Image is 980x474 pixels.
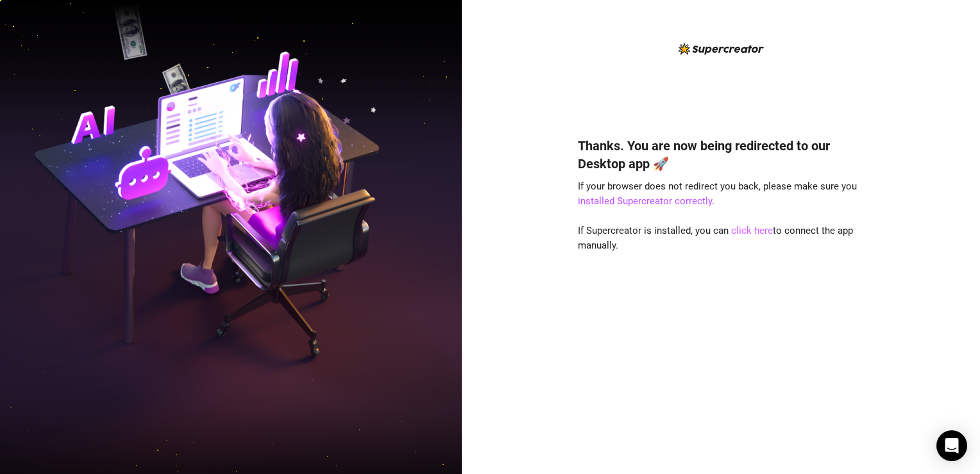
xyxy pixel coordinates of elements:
[731,225,773,236] a: click here
[936,430,967,461] div: Open Intercom Messenger
[578,180,857,207] span: If your browser does not redirect you back, please make sure you .
[578,195,712,207] a: installed Supercreator correctly
[578,137,864,173] h4: Thanks. You are now being redirected to our Desktop app 🚀
[578,225,853,252] span: If Supercreator is installed, you can to connect the app manually.
[679,43,764,55] img: logo-BBDzfeDw.svg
